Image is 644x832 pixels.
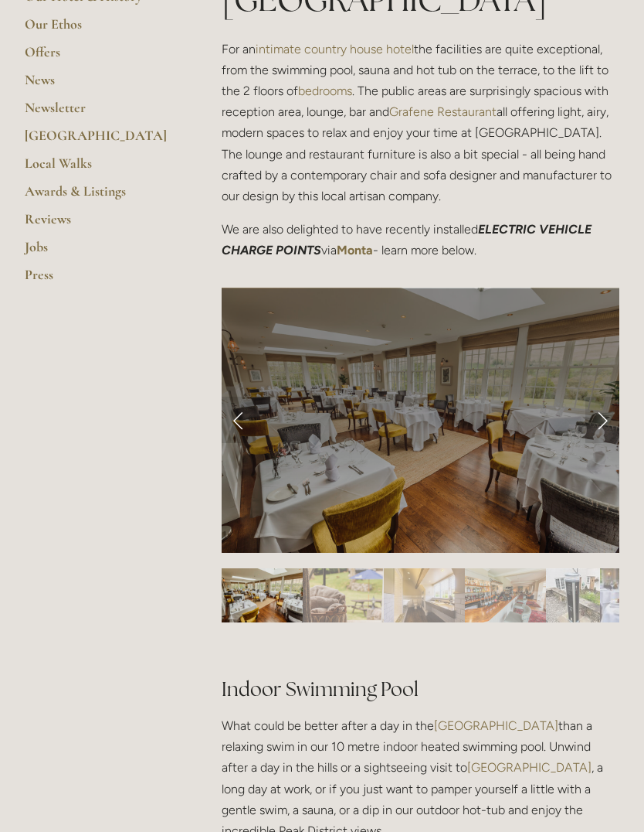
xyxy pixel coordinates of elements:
[222,568,303,622] img: Slide 1
[298,84,352,98] a: bedrooms
[303,568,384,622] img: Slide 2
[25,71,172,99] a: News
[222,39,619,207] p: For an the facilities are quite exceptional, from the swimming pool, sauna and hot tub on the ter...
[467,760,591,775] a: [GEOGRAPHIC_DATA]
[25,43,172,71] a: Offers
[465,568,546,622] img: Slide 4
[256,42,414,56] a: intimate country house hotel
[546,568,600,622] img: Slide 5
[25,127,172,155] a: [GEOGRAPHIC_DATA]
[434,718,558,733] a: [GEOGRAPHIC_DATA]
[25,182,172,210] a: Awards & Listings
[222,397,256,443] a: Previous Slide
[585,397,619,443] a: Next Slide
[222,649,619,703] h2: Indoor Swimming Pool
[25,266,172,294] a: Press
[337,243,373,257] a: Monta
[25,238,172,266] a: Jobs
[384,568,465,622] img: Slide 3
[25,15,172,43] a: Our Ethos
[25,210,172,238] a: Reviews
[25,155,172,182] a: Local Walks
[25,99,172,127] a: Newsletter
[389,104,497,119] a: Grafene Restaurant
[222,219,619,261] p: We are also delighted to have recently installed via - learn more below.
